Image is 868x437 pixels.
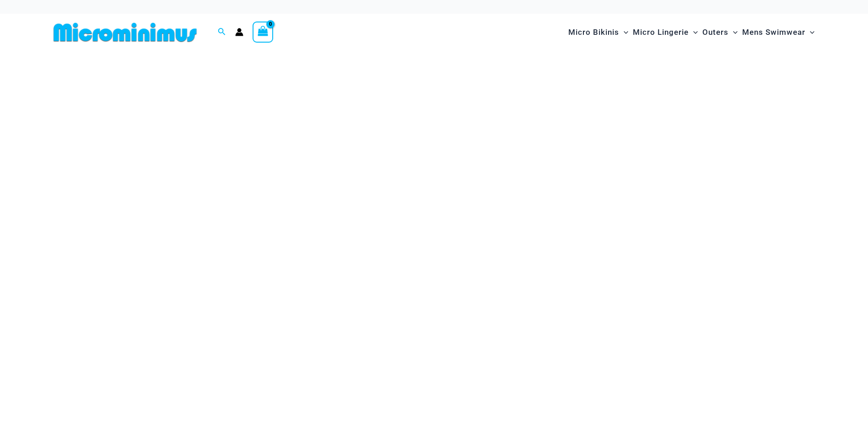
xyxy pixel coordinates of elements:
[50,22,200,43] img: MM SHOP LOGO FLAT
[218,27,226,38] a: Search icon link
[702,21,728,44] span: Outers
[568,21,619,44] span: Micro Bikinis
[631,18,700,46] a: Micro LingerieMenu ToggleMenu Toggle
[633,21,689,44] span: Micro Lingerie
[253,22,274,43] a: View Shopping Cart, empty
[235,28,243,36] a: Account icon link
[565,17,819,48] nav: Site Navigation
[728,21,738,44] span: Menu Toggle
[689,21,698,44] span: Menu Toggle
[700,18,740,46] a: OutersMenu ToggleMenu Toggle
[742,21,805,44] span: Mens Swimwear
[805,21,814,44] span: Menu Toggle
[619,21,628,44] span: Menu Toggle
[566,18,631,46] a: Micro BikinisMenu ToggleMenu Toggle
[740,18,817,46] a: Mens SwimwearMenu ToggleMenu Toggle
